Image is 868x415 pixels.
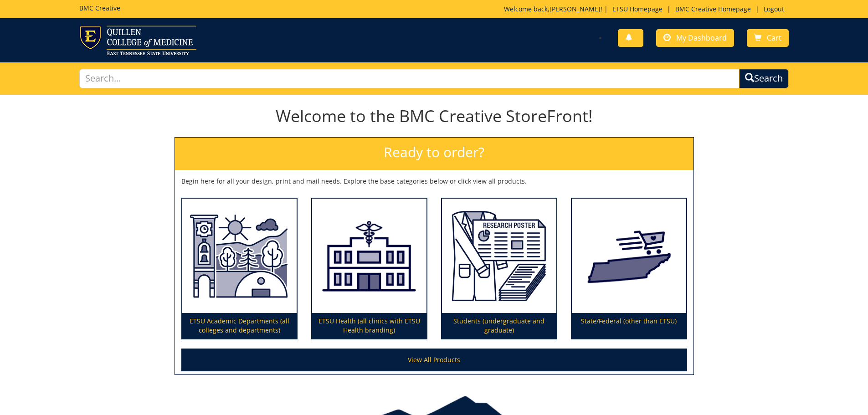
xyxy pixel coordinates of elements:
a: [PERSON_NAME] [550,5,601,13]
a: ETSU Academic Departments (all colleges and departments) [182,199,297,339]
a: Logout [759,5,789,13]
span: My Dashboard [676,33,727,43]
img: Students (undergraduate and graduate) [442,199,556,313]
input: Search... [79,69,740,88]
p: Begin here for all your design, print and mail needs. Explore the base categories below or click ... [181,177,687,186]
img: ETSU Health (all clinics with ETSU Health branding) [312,199,426,313]
p: State/Federal (other than ETSU) [572,313,686,338]
img: State/Federal (other than ETSU) [572,199,686,313]
a: View All Products [181,348,687,371]
p: Welcome back, ! | | | [504,5,789,14]
a: Students (undergraduate and graduate) [442,199,556,339]
img: ETSU logo [79,26,196,55]
h1: Welcome to the BMC Creative StoreFront! [175,107,694,125]
p: ETSU Health (all clinics with ETSU Health branding) [312,313,426,338]
a: My Dashboard [656,29,734,47]
span: Cart [767,33,781,43]
img: ETSU Academic Departments (all colleges and departments) [182,199,297,313]
a: Cart [747,29,789,47]
button: Search [739,69,789,88]
a: State/Federal (other than ETSU) [572,199,686,339]
h5: BMC Creative [79,5,120,11]
a: ETSU Health (all clinics with ETSU Health branding) [312,199,426,339]
a: ETSU Homepage [608,5,667,13]
p: ETSU Academic Departments (all colleges and departments) [182,313,297,338]
h2: Ready to order? [175,138,693,170]
p: Students (undergraduate and graduate) [442,313,556,338]
a: BMC Creative Homepage [671,5,755,13]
